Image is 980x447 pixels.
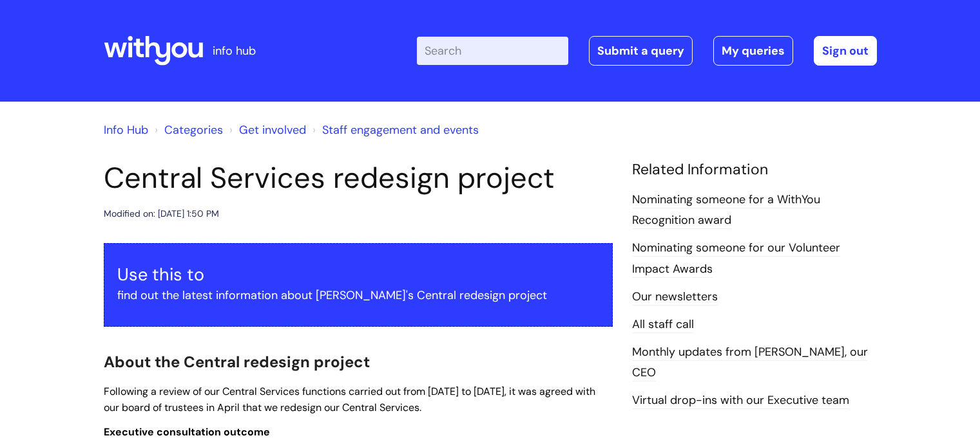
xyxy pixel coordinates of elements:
a: Virtual drop-ins with our Executive team [632,392,849,409]
a: Nominating someone for our Volunteer Impact Awards [632,240,840,277]
p: info hub [213,41,256,61]
a: Nominating someone for a WithYou Recognition award [632,192,820,229]
li: Solution home [151,120,223,140]
a: All staff call [632,316,694,333]
h4: Related Information [632,161,877,179]
a: My queries [713,36,793,66]
h3: Use this to [117,264,599,285]
a: Info Hub [104,122,148,138]
a: Categories [164,122,223,138]
a: Monthly updates from [PERSON_NAME], our CEO [632,344,868,381]
p: find out the latest information about [PERSON_NAME]'s Central redesign project [117,285,599,306]
a: Staff engagement and events [322,122,479,138]
a: Get involved [239,122,306,138]
span: Following a review of our Central Services functions carried out from [DATE] to [DATE], it was ag... [104,385,595,414]
li: Staff engagement and events [309,120,479,140]
div: | - [417,36,877,66]
input: Search [417,37,568,65]
h1: Central Services redesign project [104,161,613,196]
a: Submit a query [589,36,693,66]
span: Executive consultation outcome [104,425,270,439]
a: Our newsletters [632,289,718,306]
a: Sign out [814,36,877,66]
span: About the Central redesign project [104,352,370,372]
li: Get involved [226,120,306,140]
div: Modified on: [DATE] 1:50 PM [104,206,219,222]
